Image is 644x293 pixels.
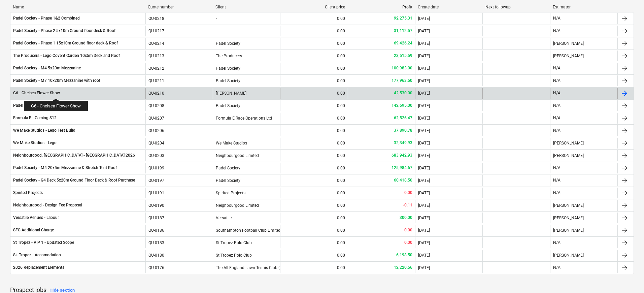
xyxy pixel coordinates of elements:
[213,26,280,36] div: -
[283,5,345,9] div: Client price
[337,16,345,21] div: 0.00
[394,40,412,46] p: 69,426.24
[394,53,412,59] p: 23,515.59
[418,128,430,133] div: [DATE]
[553,78,561,84] p: N/A
[337,116,345,121] div: 0.00
[394,28,412,34] p: 31,112.57
[350,5,413,9] div: Profit
[337,203,345,208] div: 0.00
[394,90,412,96] p: 42,530.00
[418,16,430,21] div: [DATE]
[337,66,345,71] div: 0.00
[213,75,280,86] div: Padel Society
[213,88,280,99] div: [PERSON_NAME]
[148,66,164,71] div: QU-0212
[400,215,412,221] p: 300.00
[148,54,164,58] div: QU-0213
[13,128,75,133] div: We Make Studios - Lego Test Build
[392,153,412,158] p: 683,942.93
[148,41,164,46] div: QU-0214
[148,5,210,9] div: Quote number
[553,65,561,71] p: N/A
[213,213,280,223] div: Versatile
[213,188,280,198] div: Spirited Projects
[418,29,430,33] div: [DATE]
[213,51,280,61] div: The Producers
[418,240,430,245] div: [DATE]
[337,78,345,83] div: 0.00
[394,15,412,21] p: 92,275.31
[13,240,74,246] div: St Tropez - VIP 1 - Updated Scope
[550,150,617,161] div: [PERSON_NAME]
[392,165,412,171] p: 125,984.67
[394,265,412,270] p: 12,220.56
[337,29,345,33] div: 0.00
[392,103,412,108] p: 142,695.00
[148,166,164,170] div: QU-0199
[215,5,278,9] div: Client
[148,203,164,208] div: QU-0190
[337,128,345,133] div: 0.00
[550,51,617,61] div: [PERSON_NAME]
[418,265,430,270] div: [DATE]
[13,65,81,71] div: Padel Society - M4 5x20m Mezzanine
[418,91,430,96] div: [DATE]
[13,15,80,21] div: Padel Society - Phase 1&2 Combined
[13,177,135,183] div: Padel Society - G4 Deck 5x20m Ground Floor Deck & Roof Purchase
[148,91,164,96] div: QU-0210
[394,140,412,146] p: 32,349.93
[337,178,345,183] div: 0.00
[418,116,430,121] div: [DATE]
[418,141,430,145] div: [DATE]
[13,215,59,221] div: Versatile Venues - Labour
[148,29,164,33] div: QU-0217
[13,227,54,233] div: SFC Additional Charge
[337,166,345,170] div: 0.00
[13,252,61,258] div: St. Tropez - Accomodation
[418,5,480,9] div: Create date
[148,228,164,233] div: QU-0186
[13,78,100,84] div: Padel Society - M7 10x20m Mezzanine with roof
[337,153,345,158] div: 0.00
[553,115,561,121] p: N/A
[550,250,617,261] div: [PERSON_NAME]
[337,240,345,245] div: 0.00
[404,190,412,196] p: 0.00
[553,165,561,171] p: N/A
[396,252,412,258] p: 6,198.50
[148,128,164,133] div: QU-0206
[337,41,345,46] div: 0.00
[337,54,345,58] div: 0.00
[213,125,280,136] div: -
[213,200,280,211] div: Neighbourgood Limited
[610,261,644,293] iframe: Chat Widget
[418,216,430,220] div: [DATE]
[213,163,280,173] div: Padel Society
[337,228,345,233] div: 0.00
[418,54,430,58] div: [DATE]
[213,13,280,24] div: -
[337,141,345,145] div: 0.00
[13,265,64,270] div: 2026 Replacement Elements
[13,40,118,46] div: Padel Society - Phase 1 15x10m Ground floor deck & Roof
[418,103,430,108] div: [DATE]
[337,103,345,108] div: 0.00
[13,165,117,171] div: Padel Society - M4 20x5m Mezzanine & Stretch Tent Roof
[418,178,430,183] div: [DATE]
[404,240,412,246] p: 0.00
[148,216,164,220] div: QU-0187
[213,237,280,248] div: St Tropez Polo Club
[553,15,561,21] p: N/A
[337,265,345,270] div: 0.00
[213,100,280,111] div: Padel Society
[550,138,617,149] div: [PERSON_NAME]
[550,213,617,223] div: [PERSON_NAME]
[553,240,561,246] p: N/A
[148,240,164,245] div: QU-0183
[418,228,430,233] div: [DATE]
[392,65,412,71] p: 100,983.00
[148,103,164,108] div: QU-0208
[553,265,561,270] p: N/A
